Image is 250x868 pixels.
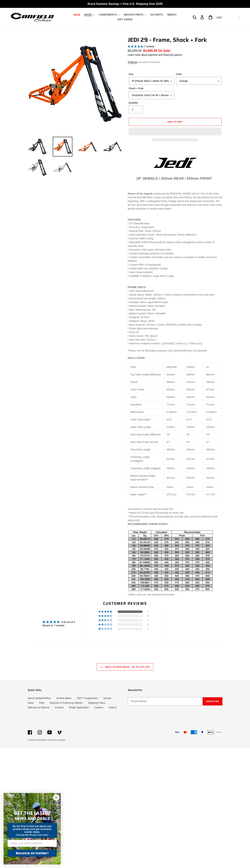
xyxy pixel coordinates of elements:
[130,381,138,383] span: Reach
[128,349,207,352] em: *Photos are for illustration purposes only. Actual build spec not pictured.
[206,486,213,488] span: 24mm
[189,433,190,436] span: °
[209,433,210,436] span: °
[128,593,175,596] em: *Ohlins coils use non-standard increments
[176,72,222,76] label: Color
[28,697,51,700] a: About Canfield Bikes
[148,12,165,17] a: GG PARTS
[206,467,215,470] span: 443mm
[128,226,154,229] span: • Formula 1 Suspension
[167,433,169,436] span: 76
[128,275,174,277] span: • Available in Medium, Large and X-Large
[206,426,215,428] span: 120mm
[53,137,72,156] img: Load image into Gallery viewer, JEDI 29 - Frame, Shock + Fork
[128,293,214,296] span: • Shock Specs: Metric: 250mm x 75mm (203mm) (20mmX8mm front and rear)
[128,308,156,311] span: • Max. chainring size: 38t
[171,418,172,421] span: °
[130,511,164,514] span: Based on 2.5 tires and 601mm
[167,493,177,496] span: 5'5"-5'11"
[130,467,160,470] span: Chainstay Length (sagged)
[8,840,57,847] input: Enter your email address
[167,458,175,460] span: 427mm
[167,396,175,398] span: 640mm
[186,476,195,479] span: 351mm
[88,701,105,704] a: Shipping Policy
[39,701,44,704] a: FAQ
[150,13,163,16] span: GG PARTS
[77,697,98,700] a: CBF™ Suspension
[128,53,182,56] a: Learn more about payment and financing options
[186,411,197,413] span: 1,279mm
[61,621,75,623] span: 5.00 out of 5
[165,12,178,17] a: MERCH
[130,433,161,436] span: Seat Tube Angle (Effective)
[28,739,47,741] small: © 2025,
[211,418,212,421] span: °
[128,36,222,43] h1: JEDI 29 - Frame, Shock + Fork
[28,137,47,156] img: Load image into Gallery viewer, JEDI 29 - Frame, Shock + Fork
[98,610,113,613] div: 100% (7) reviews with 5 star rating
[167,388,175,391] span: 825mm
[167,366,177,368] span: MEDIUM
[128,271,152,274] span: • Seat Clamp included
[130,426,151,428] span: Head Tube Length
[167,467,175,470] span: 443mm
[50,701,83,704] a: Payment & Financing Options
[206,411,217,413] span: 1,304mm
[130,403,142,406] span: Standover
[94,706,103,709] a: Careers
[167,381,175,383] span: 450mm
[186,403,195,406] span: 711mm​
[83,12,96,17] button: BIKES
[186,448,195,451] span: 405mm
[186,458,195,460] span: 427mm
[43,624,75,627] div: Based on 7 reviews
[128,342,203,345] span: • Maximum seatpost insertion: 133mm(M), 143mm (L), 153mm (XL)
[48,739,65,741] a: Powered by Shopify
[186,433,189,436] span: 76
[186,381,195,383] span: 475mm
[128,523,168,525] b: RECOMMENDED SPRING RATES*
[167,373,175,376] span: 610mm
[130,396,137,398] span: Stack
[186,366,195,368] span: LARGE
[186,426,195,428] span: 120mm
[128,61,137,64] a: Shipping
[158,48,171,53] span: On Sale!
[55,706,63,709] a: Contact
[128,252,174,255] span: • Custom chainstay protector (not shown)
[128,192,222,210] span: Introducing the [PERSON_NAME] Jedi 29. One of the most revered downhill bikes is back and faster ...
[85,13,92,16] span: BIKES
[130,493,147,496] span: Rider Height***
[128,335,158,337] span: • Brake mount: PM 180mm
[13,825,52,833] span: Be the first to find out about new product drops and get exclusive insider deals.
[28,701,34,704] a: News
[128,323,202,326] span: • Rear dropouts: 157mm x 12mm, [PERSON_NAME] axle included
[128,248,171,251] span: • One-piece CNC upper and lower links
[128,312,166,315] span: • Bottom bracket: 83mm, threaded
[128,45,144,48] span: 5.00 stars
[130,411,144,413] span: Wheel Base
[186,493,195,496] span: 5'9"-6'3"
[129,101,174,105] label: Quantity
[206,448,215,451] span: 405mm
[124,13,143,16] span: SERVICE PARTS
[206,366,209,368] span: XL
[167,13,176,16] span: MERCH
[136,176,212,180] span: 29" WHEELS / 203mm REAR / 203mm FRONT
[128,305,165,307] span: • Bottom bracket: 83mm threaded
[128,297,166,300] span: • Recommend fork length: 200mm
[129,118,222,126] button: Add to cart
[206,403,215,406] span: 711mm​
[128,508,173,510] span: Geo based on 601mm axle-to-crown fork
[169,433,170,436] span: °
[130,474,155,481] span: Bottom Bracket Height (Approximate)**
[191,418,192,421] span: °
[116,17,134,22] a: GIFT CARDS
[128,230,196,236] span: • Vertical Rear Travel: 203mm • Horizontal Rear Travel: 19mm (horizontal) / 64mm (effective)
[109,706,117,709] a: Search
[128,241,215,247] span: • Adjustable pulley wheel guide for optimal chain management with a variety of cassette sizes
[167,426,175,428] span: 115mm
[186,441,190,443] span: 67°
[130,448,150,451] span: Seat Tube Length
